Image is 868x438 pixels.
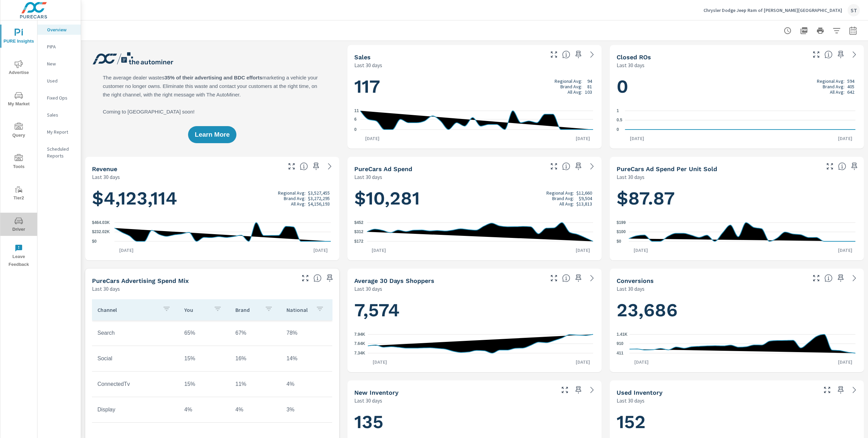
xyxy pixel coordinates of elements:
[313,274,322,282] span: This table looks at how you compare to the amount of budget you spend per channel as opposed to y...
[92,187,332,210] h1: $4,123,114
[833,359,857,365] p: [DATE]
[559,384,570,395] button: Make Fullscreen
[354,351,365,356] text: 7.34K
[703,7,842,13] p: Chrysler Dodge Jeep Ram of [PERSON_NAME][GEOGRAPHIC_DATA]
[548,273,559,284] button: Make Fullscreen
[617,351,623,356] text: 411
[587,273,598,284] a: See more details in report
[354,332,365,337] text: 7.94K
[835,49,846,60] span: Save this to your personalized report
[2,60,35,77] span: Advertise
[284,196,306,201] p: Brand Avg:
[114,247,138,254] p: [DATE]
[354,187,595,210] h1: $10,281
[617,342,623,346] text: 910
[230,401,281,418] td: 4%
[617,332,627,337] text: 1.41K
[281,324,332,342] td: 78%
[354,165,412,172] h5: PureCars Ad Spend
[830,89,844,95] p: All Avg:
[560,84,582,89] p: Brand Avg:
[92,277,189,284] h5: PureCars Advertising Spend Mix
[2,29,35,45] span: PURE Insights
[92,165,117,172] h5: Revenue
[92,401,179,418] td: Display
[311,161,322,172] span: Save this to your personalized report
[47,60,75,67] p: New
[824,161,835,172] button: Make Fullscreen
[548,161,559,172] button: Make Fullscreen
[354,54,371,61] h5: Sales
[576,190,592,196] p: $12,660
[0,20,37,271] div: nav menu
[2,154,35,171] span: Tools
[617,108,619,113] text: 1
[92,239,97,244] text: $0
[230,376,281,393] td: 11%
[179,401,230,418] td: 4%
[587,78,592,84] p: 94
[278,190,306,196] p: Regional Avg:
[573,49,584,60] span: Save this to your personalized report
[179,350,230,367] td: 15%
[354,299,595,322] h1: 7,574
[617,229,626,234] text: $100
[92,230,110,235] text: $232.02K
[555,78,582,84] p: Regional Avg:
[617,75,857,98] h1: 0
[92,350,179,367] td: Social
[354,341,365,346] text: 7.64K
[833,135,857,142] p: [DATE]
[562,162,570,170] span: Total cost of media for all PureCars channels for the selected dealership group over the selected...
[92,285,120,293] p: Last 30 days
[37,144,81,161] div: Scheduled Reports
[559,201,574,207] p: All Avg:
[617,396,645,405] p: Last 30 days
[830,24,843,37] button: Apply Filters
[37,127,81,137] div: My Report
[571,247,595,254] p: [DATE]
[846,24,860,37] button: Select Date Range
[573,384,584,395] span: Save this to your personalized report
[568,89,582,95] p: All Avg:
[587,161,598,172] a: See more details in report
[849,273,860,284] a: See more details in report
[617,187,857,210] h1: $87.87
[286,161,297,172] button: Make Fullscreen
[308,196,330,201] p: $3,272,295
[617,410,857,434] h1: 152
[562,50,570,59] span: Number of vehicles sold by the dealership over the selected date range. [Source: This data is sou...
[179,376,230,393] td: 15%
[281,376,332,393] td: 4%
[37,110,81,120] div: Sales
[617,127,619,132] text: 0
[629,247,653,254] p: [DATE]
[548,49,559,60] button: Make Fullscreen
[37,93,81,103] div: Fixed Ops
[617,389,663,396] h5: Used Inventory
[617,299,857,322] h1: 23,686
[835,273,846,284] span: Save this to your personalized report
[97,306,157,313] p: Channel
[2,91,35,108] span: My Market
[617,118,622,123] text: 0.5
[354,127,357,132] text: 0
[354,285,382,293] p: Last 30 days
[797,24,811,37] button: "Export Report to PDF"
[367,247,391,254] p: [DATE]
[824,50,833,59] span: Number of Repair Orders Closed by the selected dealership group over the selected time range. [So...
[47,77,75,84] p: Used
[587,49,598,60] a: See more details in report
[838,162,846,170] span: Average cost of advertising per each vehicle sold at the dealer over the selected date range. The...
[47,129,75,135] p: My Report
[354,108,359,113] text: 11
[308,201,330,207] p: $4,156,193
[324,273,335,284] span: Save this to your personalized report
[47,146,75,159] p: Scheduled Reports
[849,161,860,172] span: Save this to your personalized report
[617,285,645,293] p: Last 30 days
[617,277,654,284] h5: Conversions
[617,61,645,69] p: Last 30 days
[354,75,595,98] h1: 117
[625,135,649,142] p: [DATE]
